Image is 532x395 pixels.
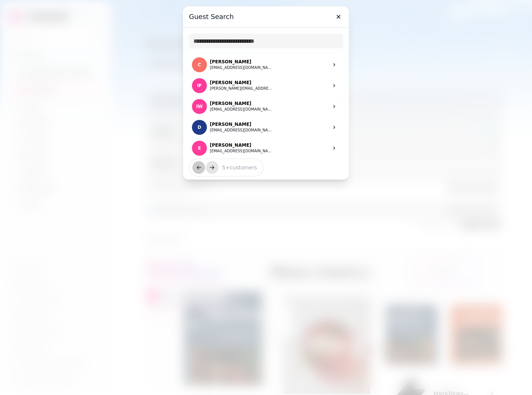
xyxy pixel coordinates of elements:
[192,161,205,174] button: back
[197,83,202,88] span: IF
[198,62,201,67] span: c
[210,148,273,154] button: [EMAIL_ADDRESS][DOMAIN_NAME]
[189,12,343,21] h3: Guest Search
[210,59,273,65] p: [PERSON_NAME]
[198,146,201,151] span: E
[210,101,273,106] p: [PERSON_NAME]
[206,161,218,174] button: next
[189,138,343,159] a: E .E[PERSON_NAME][EMAIL_ADDRESS][DOMAIN_NAME]
[210,106,273,112] button: [EMAIL_ADDRESS][DOMAIN_NAME]
[210,65,273,71] button: [EMAIL_ADDRESS][DOMAIN_NAME]
[210,86,273,92] button: [PERSON_NAME][EMAIL_ADDRESS][PERSON_NAME][DOMAIN_NAME]
[210,142,273,148] p: [PERSON_NAME]
[210,127,273,133] button: [EMAIL_ADDRESS][DOMAIN_NAME]
[210,80,273,86] p: [PERSON_NAME]
[189,117,343,138] a: D .D[PERSON_NAME][EMAIL_ADDRESS][DOMAIN_NAME]
[196,104,203,109] span: IW
[216,164,257,171] p: 5 + customers
[189,75,343,96] a: I FIF[PERSON_NAME][PERSON_NAME][EMAIL_ADDRESS][PERSON_NAME][DOMAIN_NAME]
[189,96,343,117] a: I WIW[PERSON_NAME][EMAIL_ADDRESS][DOMAIN_NAME]
[210,121,273,127] p: [PERSON_NAME]
[198,125,201,130] span: D
[189,54,343,75] a: C .c[PERSON_NAME][EMAIL_ADDRESS][DOMAIN_NAME]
